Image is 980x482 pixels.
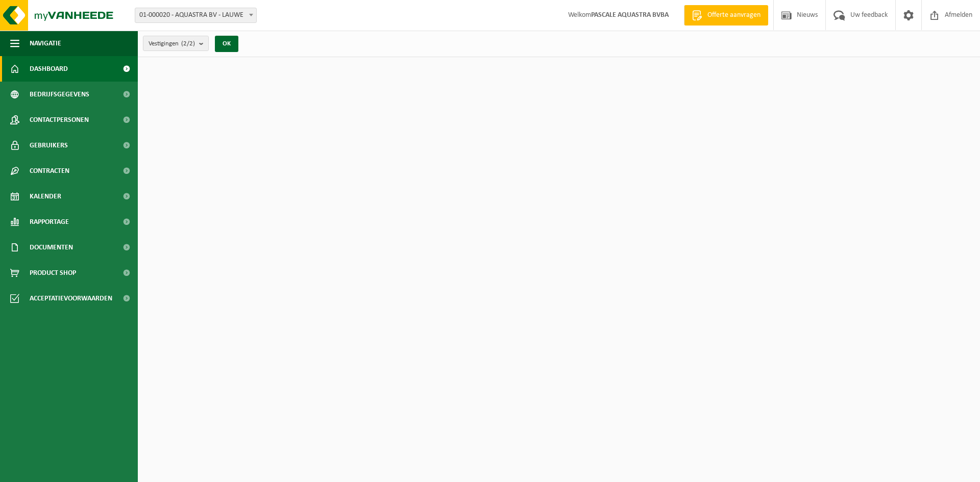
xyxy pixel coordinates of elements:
[684,5,768,26] a: Offerte aanvragen
[30,209,69,235] span: Rapportage
[30,56,68,82] span: Dashboard
[30,31,61,56] span: Navigatie
[30,184,61,209] span: Kalender
[143,36,209,51] button: Vestigingen(2/2)
[591,11,669,19] strong: PASCALE AQUASTRA BVBA
[30,107,89,133] span: Contactpersonen
[30,82,89,107] span: Bedrijfsgegevens
[135,8,256,22] span: 01-000020 - AQUASTRA BV - LAUWE
[181,40,195,47] count: (2/2)
[30,286,112,311] span: Acceptatievoorwaarden
[135,8,257,23] span: 01-000020 - AQUASTRA BV - LAUWE
[215,36,238,52] button: OK
[30,158,69,184] span: Contracten
[30,235,73,260] span: Documenten
[149,36,195,52] span: Vestigingen
[30,260,76,286] span: Product Shop
[705,10,763,20] span: Offerte aanvragen
[30,133,68,158] span: Gebruikers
